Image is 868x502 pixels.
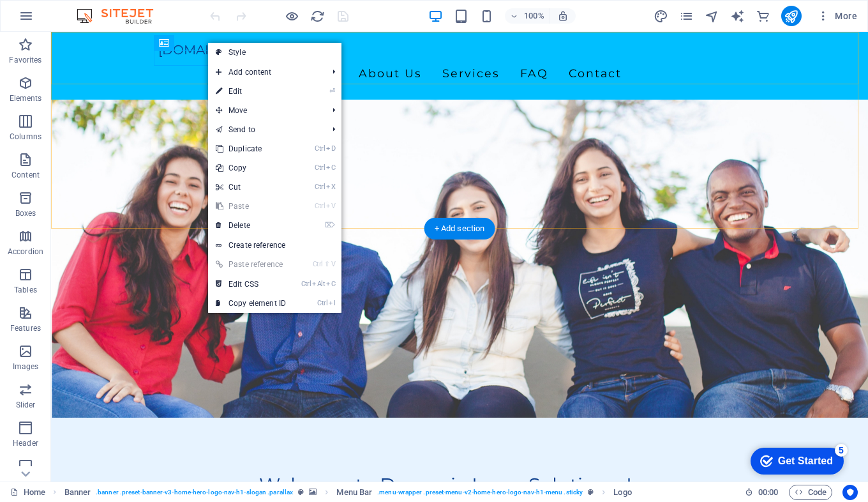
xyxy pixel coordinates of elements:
[208,255,294,274] a: Ctrl⇧VPaste reference
[329,299,335,307] i: I
[654,8,669,24] button: design
[317,299,327,307] i: Ctrl
[310,9,325,24] i: Reload page
[15,208,36,218] p: Boxes
[424,218,495,240] div: + Add section
[505,8,550,24] button: 100%
[730,9,745,24] i: AI Writer
[326,202,335,210] i: V
[208,120,322,139] a: Send to
[208,275,294,294] a: CtrlAltCEdit CSS
[301,280,311,288] i: Ctrl
[208,43,341,62] a: Style
[557,10,569,22] i: On resize automatically adjust zoom level to fit chosen device.
[795,485,827,500] span: Code
[784,9,798,24] i: Publish
[756,8,771,24] button: commerce
[298,489,304,496] i: This element is a customizable preset
[730,8,745,24] button: text_generator
[8,247,43,257] p: Accordion
[208,158,294,178] a: CtrlCCopy
[208,63,322,82] span: Add content
[313,260,323,268] i: Ctrl
[705,8,720,24] button: navigator
[11,170,40,180] p: Content
[34,14,89,26] div: Get Started
[377,485,583,500] span: . menu-wrapper .preset-menu-v2-home-hero-logo-nav-h1-menu .sticky
[309,489,317,496] i: This element contains a background
[329,87,335,95] i: ⏎
[679,9,694,24] i: Pages (Ctrl+Alt+S)
[705,9,719,24] i: Navigator
[310,8,325,24] button: reload
[654,9,668,24] i: Design (Ctrl+Alt+Y)
[7,6,100,33] div: Get Started 5 items remaining, 0% complete
[208,197,294,216] a: CtrlVPaste
[315,144,325,153] i: Ctrl
[208,216,294,235] a: ⌦Delete
[745,485,779,500] h6: Session time
[326,280,335,288] i: C
[326,164,335,172] i: C
[758,485,778,500] span: 00 00
[10,93,42,103] p: Elements
[13,361,39,372] p: Images
[679,8,694,24] button: pages
[208,101,322,120] span: Move
[9,55,41,65] p: Favorites
[208,139,294,158] a: CtrlDDuplicate
[326,144,335,153] i: D
[208,82,294,101] a: ⏎Edit
[331,260,335,268] i: V
[13,438,38,448] p: Header
[208,236,341,255] a: Create reference
[315,202,325,210] i: Ctrl
[326,183,335,191] i: X
[524,8,544,24] h6: 100%
[336,485,372,500] span: Click to select. Double-click to edit
[96,485,293,500] span: . banner .preset-banner-v3-home-hero-logo-nav-h1-slogan .parallax
[10,485,45,500] a: Click to cancel selection. Double-click to open Pages
[73,8,169,24] img: Editor Logo
[781,6,802,26] button: publish
[767,487,769,497] span: :
[208,294,294,313] a: CtrlICopy element ID
[64,485,632,500] nav: breadcrumb
[312,280,325,288] i: Alt
[10,323,41,333] p: Features
[284,8,299,24] button: Click here to leave preview mode and continue editing
[613,485,631,500] span: Click to select. Double-click to edit
[812,6,862,26] button: More
[64,485,91,500] span: Click to select. Double-click to edit
[315,164,325,172] i: Ctrl
[16,400,36,410] p: Slider
[315,183,325,191] i: Ctrl
[842,485,858,500] button: Usercentrics
[325,221,335,229] i: ⌦
[817,10,857,22] span: More
[756,9,770,24] i: Commerce
[789,485,832,500] button: Code
[14,285,37,295] p: Tables
[208,178,294,197] a: CtrlXCut
[10,132,41,142] p: Columns
[588,489,594,496] i: This element is a customizable preset
[324,260,330,268] i: ⇧
[91,3,104,15] div: 5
